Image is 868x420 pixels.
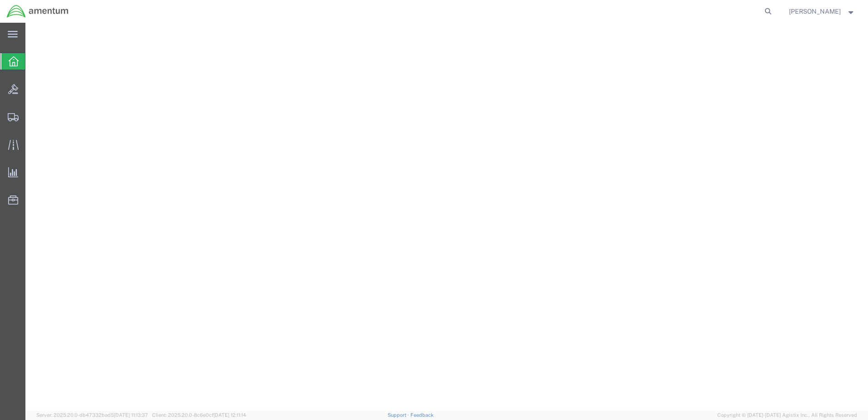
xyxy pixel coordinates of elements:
[6,5,69,18] img: logo
[152,412,246,418] span: Client: 2025.20.0-8c6e0cf
[36,412,148,418] span: Server: 2025.20.0-db47332bad5
[213,412,246,418] span: [DATE] 12:11:14
[410,412,434,418] a: Feedback
[114,412,148,418] span: [DATE] 11:13:37
[717,411,857,419] span: Copyright © [DATE]-[DATE] Agistix Inc., All Rights Reserved
[789,6,856,17] button: [PERSON_NAME]
[25,23,868,410] iframe: FS Legacy Container
[388,412,410,418] a: Support
[789,6,841,16] span: Norma Scott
